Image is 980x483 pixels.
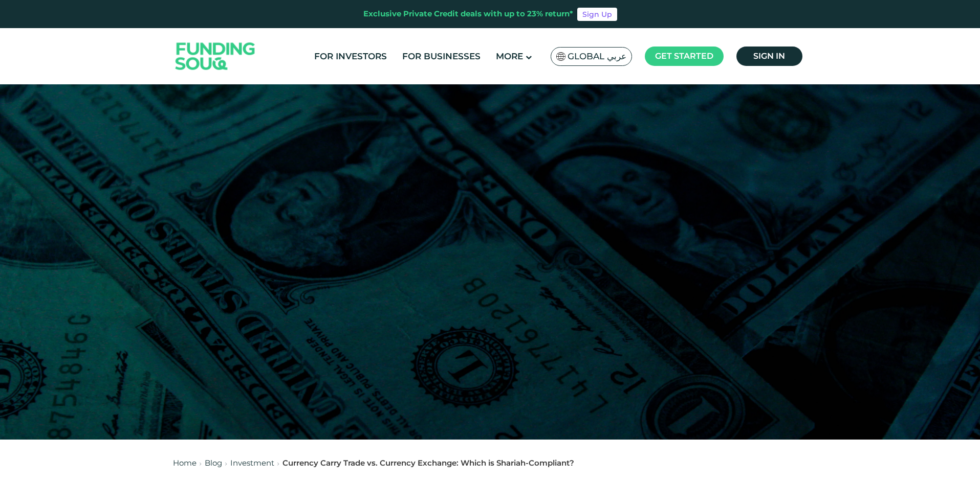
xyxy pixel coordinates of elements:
[736,47,802,66] a: Sign in
[230,458,274,468] a: Investment
[363,8,573,20] div: Exclusive Private Credit deals with up to 23% return*
[312,48,389,65] a: For Investors
[753,51,785,61] span: Sign in
[496,51,523,61] span: More
[400,48,483,65] a: For Businesses
[165,31,266,82] img: Logo
[556,52,565,61] img: SA Flag
[205,458,222,468] a: Blog
[577,8,617,21] a: Sign Up
[655,51,713,61] span: Get started
[173,458,197,468] a: Home
[282,457,574,469] div: Currency Carry Trade vs. Currency Exchange: Which is Shariah-Compliant?
[568,51,626,62] span: Global عربي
